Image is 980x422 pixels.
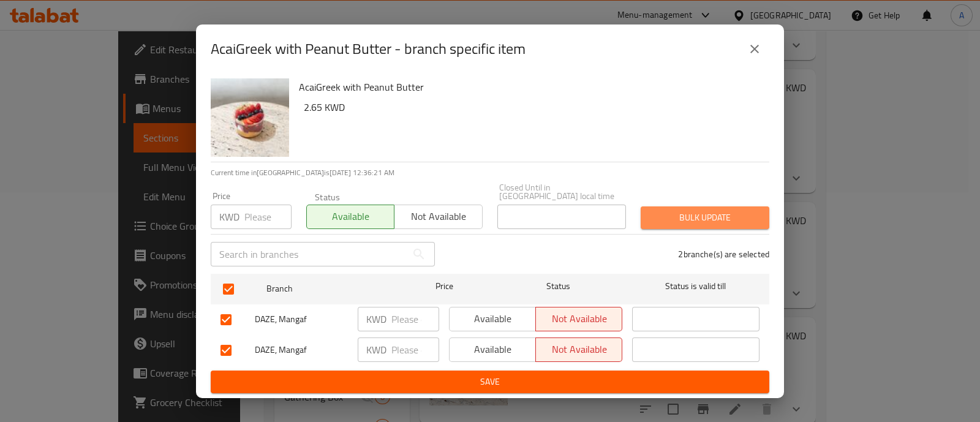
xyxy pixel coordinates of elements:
[366,312,386,326] p: KWD
[211,39,526,59] h2: AcaiGreek with Peanut Butter - branch specific item
[454,341,531,358] span: Available
[244,205,292,229] input: Please enter price
[266,281,394,296] span: Branch
[394,205,482,229] button: Not available
[219,209,239,224] p: KWD
[211,242,407,266] input: Search in branches
[304,99,759,116] h6: 2.65 KWD
[211,167,769,178] p: Current time in [GEOGRAPHIC_DATA] is [DATE] 12:36:21 AM
[541,341,617,358] span: Not available
[211,78,289,157] img: AcaiGreek with Peanut Butter
[391,307,439,331] input: Please enter price
[306,205,394,229] button: Available
[495,279,622,294] span: Status
[399,208,477,225] span: Not available
[404,279,485,294] span: Price
[312,208,390,225] span: Available
[366,342,386,357] p: KWD
[454,310,531,328] span: Available
[650,210,759,225] span: Bulk update
[449,307,536,331] button: Available
[535,307,622,331] button: Not available
[535,337,622,362] button: Not available
[449,337,536,362] button: Available
[391,337,439,362] input: Please enter price
[255,342,348,358] span: DAZE, Mangaf
[740,34,769,64] button: close
[678,248,769,260] p: 2 branche(s) are selected
[255,312,348,327] span: DAZE, Mangaf
[211,371,769,393] button: Save
[641,206,769,229] button: Bulk update
[541,310,617,328] span: Not available
[299,78,759,96] h6: AcaiGreek with Peanut Butter
[632,279,759,294] span: Status is valid till
[221,374,759,390] span: Save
